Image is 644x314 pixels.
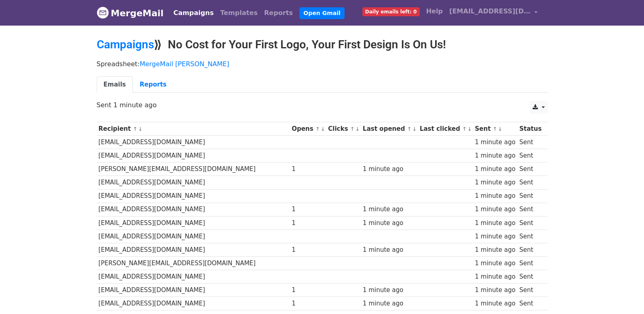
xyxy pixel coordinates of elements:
[359,3,423,19] a: Daily emails left: 0
[446,3,541,22] a: [EMAIL_ADDRESS][DOMAIN_NAME]
[363,299,416,308] div: 1 minute ago
[350,126,355,132] a: ↑
[97,270,290,284] td: [EMAIL_ADDRESS][DOMAIN_NAME]
[170,5,217,21] a: Campaigns
[362,7,420,16] span: Daily emails left: 0
[315,126,320,132] a: ↑
[475,191,516,201] div: 1 minute ago
[475,232,516,241] div: 1 minute ago
[407,126,412,132] a: ↑
[475,138,516,147] div: 1 minute ago
[292,299,324,308] div: 1
[517,257,543,270] td: Sent
[517,136,543,149] td: Sent
[475,299,516,308] div: 1 minute ago
[363,245,416,255] div: 1 minute ago
[475,205,516,214] div: 1 minute ago
[475,178,516,187] div: 1 minute ago
[412,126,417,132] a: ↓
[498,126,503,132] a: ↓
[517,176,543,189] td: Sent
[326,122,361,136] th: Clicks
[449,6,531,16] span: [EMAIL_ADDRESS][DOMAIN_NAME]
[97,257,290,270] td: [PERSON_NAME][EMAIL_ADDRESS][DOMAIN_NAME]
[517,230,543,243] td: Sent
[418,122,473,136] th: Last clicked
[97,243,290,256] td: [EMAIL_ADDRESS][DOMAIN_NAME]
[363,286,416,295] div: 1 minute ago
[97,38,154,51] a: Campaigns
[133,76,173,93] a: Reports
[292,165,324,174] div: 1
[97,6,109,19] img: MergeMail logo
[97,189,290,203] td: [EMAIL_ADDRESS][DOMAIN_NAME]
[97,4,164,22] a: MergeMail
[140,60,229,68] a: MergeMail [PERSON_NAME]
[97,176,290,189] td: [EMAIL_ADDRESS][DOMAIN_NAME]
[363,219,416,228] div: 1 minute ago
[138,126,143,132] a: ↓
[475,165,516,174] div: 1 minute ago
[363,205,416,214] div: 1 minute ago
[97,76,133,93] a: Emails
[321,126,325,132] a: ↓
[467,126,472,132] a: ↓
[292,245,324,255] div: 1
[462,126,467,132] a: ↑
[493,126,497,132] a: ↑
[517,270,543,284] td: Sent
[475,272,516,282] div: 1 minute ago
[97,216,290,230] td: [EMAIL_ADDRESS][DOMAIN_NAME]
[475,245,516,255] div: 1 minute ago
[261,5,296,21] a: Reports
[517,122,543,136] th: Status
[217,5,261,21] a: Templates
[361,122,418,136] th: Last opened
[97,149,290,162] td: [EMAIL_ADDRESS][DOMAIN_NAME]
[97,136,290,149] td: [EMAIL_ADDRESS][DOMAIN_NAME]
[97,297,290,310] td: [EMAIL_ADDRESS][DOMAIN_NAME]
[517,203,543,216] td: Sent
[473,122,517,136] th: Sent
[97,60,548,68] p: Spreadsheet:
[475,219,516,228] div: 1 minute ago
[517,149,543,162] td: Sent
[475,151,516,160] div: 1 minute ago
[517,243,543,256] td: Sent
[292,219,324,228] div: 1
[475,259,516,268] div: 1 minute ago
[97,230,290,243] td: [EMAIL_ADDRESS][DOMAIN_NAME]
[292,205,324,214] div: 1
[292,286,324,295] div: 1
[517,284,543,297] td: Sent
[133,126,137,132] a: ↑
[97,203,290,216] td: [EMAIL_ADDRESS][DOMAIN_NAME]
[517,297,543,310] td: Sent
[97,101,548,109] p: Sent 1 minute ago
[356,126,360,132] a: ↓
[97,162,290,176] td: [PERSON_NAME][EMAIL_ADDRESS][DOMAIN_NAME]
[517,216,543,230] td: Sent
[423,3,446,19] a: Help
[97,38,548,52] h2: ⟫ No Cost for Your First Logo, Your First Design Is On Us!
[517,162,543,176] td: Sent
[97,122,290,136] th: Recipient
[290,122,326,136] th: Opens
[363,165,416,174] div: 1 minute ago
[97,284,290,297] td: [EMAIL_ADDRESS][DOMAIN_NAME]
[299,7,345,19] a: Open Gmail
[517,189,543,203] td: Sent
[475,286,516,295] div: 1 minute ago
